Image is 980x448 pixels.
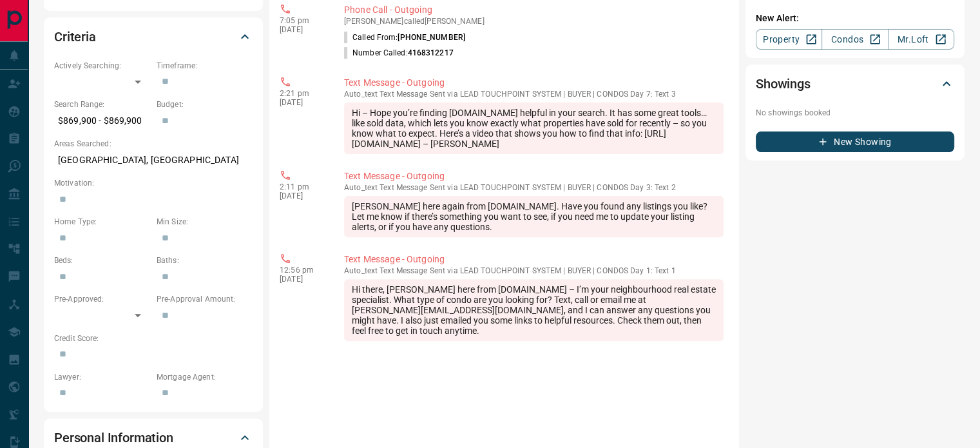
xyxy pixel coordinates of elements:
p: 12:56 pm [280,266,325,275]
button: New Showing [756,131,954,152]
p: Min Size: [157,216,253,228]
p: $869,900 - $869,900 [54,110,150,131]
p: Pre-Approval Amount: [157,293,253,305]
p: New Alert: [756,12,954,25]
span: auto_text [344,90,378,99]
div: Criteria [54,21,253,52]
h2: Showings [756,73,811,94]
h2: Criteria [54,26,96,47]
p: Credit Score: [54,333,253,344]
p: [PERSON_NAME] called [PERSON_NAME] [344,17,724,26]
h2: Personal Information [54,427,173,448]
p: Text Message Sent via LEAD TOUCHPOINT SYSTEM | BUYER | CONDOS Day 7: Text 3 [344,90,724,99]
p: Timeframe: [157,60,253,72]
p: Budget: [157,99,253,110]
a: Mr.Loft [888,29,954,50]
p: [DATE] [280,98,325,107]
span: 4168312217 [408,48,454,57]
p: Pre-Approved: [54,293,150,305]
p: [DATE] [280,191,325,200]
div: Hi – Hope you’re finding [DOMAIN_NAME] helpful in your search. It has some great tools…like sold ... [344,102,724,154]
p: Text Message Sent via LEAD TOUCHPOINT SYSTEM | BUYER | CONDOS Day 1: Text 1 [344,266,724,275]
p: Search Range: [54,99,150,110]
p: Called From: [344,32,465,43]
p: Text Message - Outgoing [344,253,724,266]
p: Motivation: [54,177,253,189]
span: [PHONE_NUMBER] [398,33,465,42]
p: Home Type: [54,216,150,228]
p: Areas Searched: [54,138,253,150]
p: 2:11 pm [280,182,325,191]
p: Mortgage Agent: [157,371,253,383]
p: Beds: [54,255,150,266]
p: Number Called: [344,47,454,59]
p: 2:21 pm [280,89,325,98]
p: 7:05 pm [280,16,325,25]
span: auto_text [344,183,378,192]
div: [PERSON_NAME] here again from [DOMAIN_NAME]. Have you found any listings you like? Let me know if... [344,196,724,237]
div: Showings [756,68,954,99]
p: [GEOGRAPHIC_DATA], [GEOGRAPHIC_DATA] [54,150,253,171]
p: Phone Call - Outgoing [344,3,724,17]
p: Text Message Sent via LEAD TOUCHPOINT SYSTEM | BUYER | CONDOS Day 3: Text 2 [344,183,724,192]
p: Lawyer: [54,371,150,383]
p: Text Message - Outgoing [344,170,724,183]
div: Hi there, [PERSON_NAME] here from [DOMAIN_NAME] – I’m your neighbourhood real estate specialist. ... [344,279,724,341]
p: Actively Searching: [54,60,150,72]
p: [DATE] [280,25,325,34]
p: Baths: [157,255,253,266]
a: Condos [821,29,888,50]
p: [DATE] [280,275,325,284]
p: Text Message - Outgoing [344,76,724,90]
span: auto_text [344,266,378,275]
a: Property [756,29,822,50]
p: No showings booked [756,107,954,119]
